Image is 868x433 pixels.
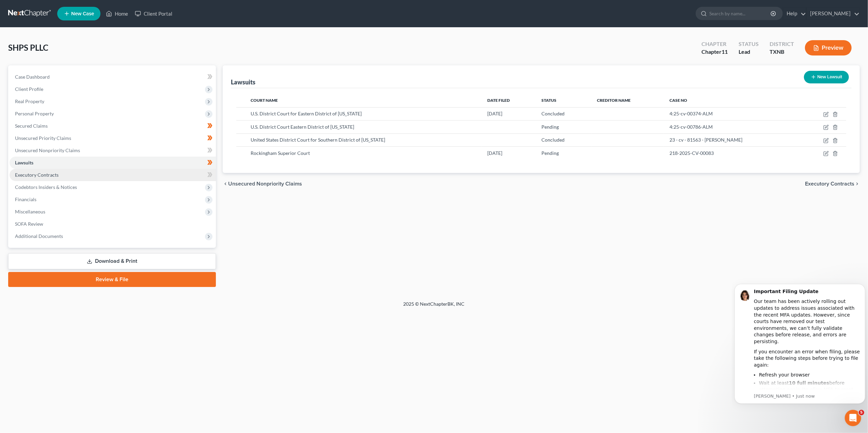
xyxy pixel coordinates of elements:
a: Home [102,7,131,20]
button: New Lawsuit [804,71,849,83]
a: Download & Print [8,253,216,269]
span: Miscellaneous [15,209,45,214]
span: Court Name [251,98,278,103]
span: Unsecured Nonpriority Claims [15,147,80,153]
span: Executory Contracts [15,172,59,178]
a: Unsecured Priority Claims [10,132,216,144]
a: Lawsuits [10,157,216,169]
div: TXNB [770,48,794,56]
span: 5 [859,410,864,415]
span: New Case [71,11,94,16]
iframe: Intercom notifications message [732,275,868,430]
span: Pending [541,124,559,130]
div: Chapter [701,40,728,48]
input: Search by name... [709,7,772,20]
span: Personal Property [15,111,54,116]
a: [PERSON_NAME] [807,7,859,20]
button: Executory Contracts chevron_right [805,181,860,187]
div: District [770,40,794,48]
span: [DATE] [487,111,502,116]
span: United States District Court for Southern District of [US_STATE] [251,137,385,143]
span: Case Dashboard [15,74,50,80]
a: SOFA Review [10,218,216,230]
span: Date Filed [487,98,510,103]
span: Real Property [15,98,44,104]
iframe: Intercom live chat [845,410,861,426]
span: Client Profile [15,86,43,92]
span: Status [541,98,556,103]
span: Case No [669,98,687,103]
div: 2025 © NextChapterBK, INC [240,301,628,313]
span: Concluded [541,111,565,116]
a: Secured Claims [10,120,216,132]
div: Status [739,40,759,48]
i: chevron_left [223,181,228,187]
a: Client Portal [131,7,176,20]
span: U.S. District Court for Eastern District of [US_STATE] [251,111,362,116]
span: U.S. District Court Eastern District of [US_STATE] [251,124,354,130]
button: Preview [805,40,852,55]
span: 23 - cv - 81563 - [PERSON_NAME] [669,137,742,143]
span: Rockingham Superior Court [251,150,310,156]
a: Unsecured Nonpriority Claims [10,144,216,157]
span: 4:25-cv-00374-ALM [669,111,713,116]
span: 218-2025-CV-00083 [669,150,714,156]
span: Secured Claims [15,123,48,129]
span: SHPS PLLC [8,43,48,52]
span: Codebtors Insiders & Notices [15,184,77,190]
span: Creditor Name [597,98,631,103]
i: chevron_right [854,181,860,187]
span: Unsecured Priority Claims [15,135,71,141]
span: Pending [541,150,559,156]
span: Lawsuits [15,160,33,165]
a: Executory Contracts [10,169,216,181]
a: Review & File [8,272,216,287]
span: 11 [722,48,728,55]
span: Executory Contracts [805,181,854,187]
a: Help [783,7,806,20]
button: chevron_left Unsecured Nonpriority Claims [223,181,302,187]
span: 4:25-cv-00786-ALM [669,124,713,130]
span: Financials [15,196,36,202]
span: Unsecured Nonpriority Claims [228,181,302,187]
span: [DATE] [487,150,502,156]
div: Lawsuits [231,78,255,86]
span: Concluded [541,137,565,143]
span: SOFA Review [15,221,43,227]
div: Lead [739,48,759,56]
div: Chapter [701,48,728,56]
a: Case Dashboard [10,71,216,83]
span: Additional Documents [15,233,63,239]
